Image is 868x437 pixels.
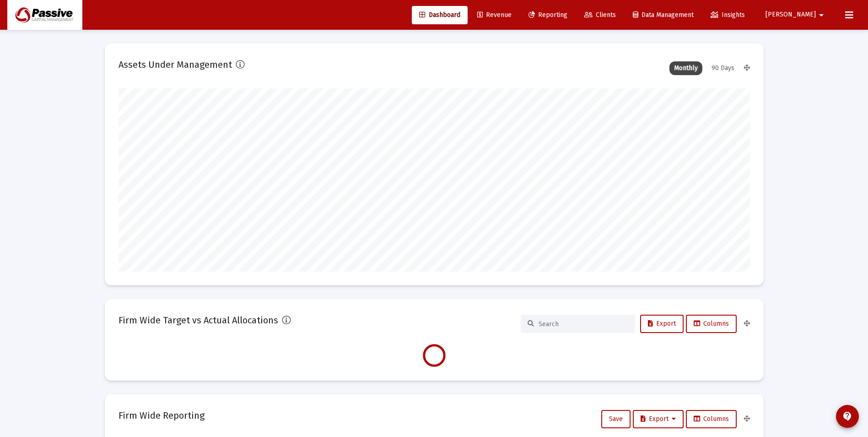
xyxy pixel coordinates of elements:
[694,320,729,328] span: Columns
[539,320,628,328] input: Search
[470,6,519,24] a: Revenue
[766,11,816,19] span: [PERSON_NAME]
[521,6,575,24] a: Reporting
[707,61,739,75] div: 90 Days
[625,6,701,24] a: Data Management
[584,11,616,19] span: Clients
[419,11,460,19] span: Dashboard
[703,6,752,24] a: Insights
[640,315,684,333] button: Export
[477,11,512,19] span: Revenue
[609,415,623,423] span: Save
[119,313,278,328] h2: Firm Wide Target vs Actual Allocations
[633,11,694,19] span: Data Management
[14,6,75,24] img: Dashboard
[577,6,623,24] a: Clients
[633,410,684,428] button: Export
[119,57,232,72] h2: Assets Under Management
[755,5,838,24] button: [PERSON_NAME]
[694,415,729,423] span: Columns
[669,61,702,75] div: Monthly
[648,320,676,328] span: Export
[412,6,468,24] a: Dashboard
[711,11,745,19] span: Insights
[842,411,853,422] mat-icon: contact_support
[601,410,631,428] button: Save
[686,315,737,333] button: Columns
[686,410,737,428] button: Columns
[641,415,676,423] span: Export
[816,6,827,24] mat-icon: arrow_drop_down
[119,408,205,423] h2: Firm Wide Reporting
[528,11,567,19] span: Reporting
